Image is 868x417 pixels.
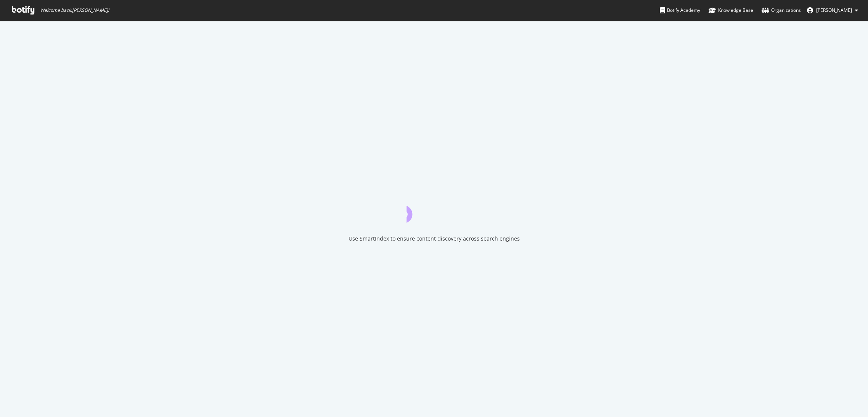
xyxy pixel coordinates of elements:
div: Use SmartIndex to ensure content discovery across search engines [349,235,520,242]
span: Robin Baron [816,7,852,13]
div: Knowledge Base [709,6,753,14]
span: Welcome back, [PERSON_NAME] ! [40,7,109,13]
div: Organizations [762,6,801,14]
button: [PERSON_NAME] [801,4,864,16]
div: Botify Academy [660,6,700,14]
div: animation [407,195,461,223]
